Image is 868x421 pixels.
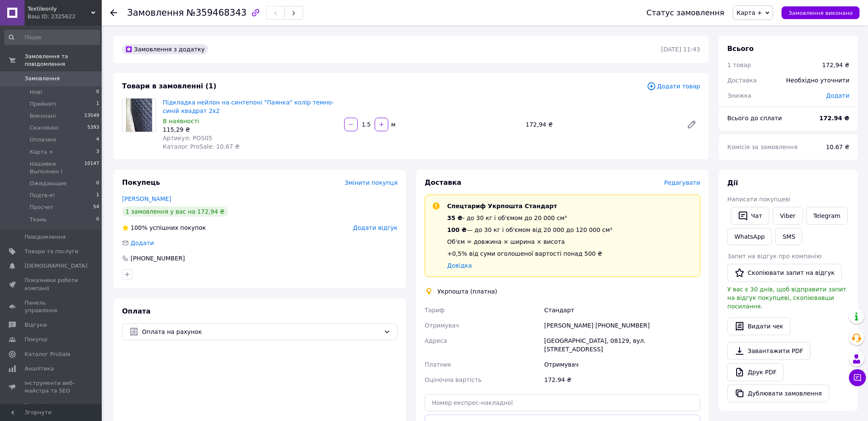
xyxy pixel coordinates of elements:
span: Каталог ProSale [25,350,70,358]
span: 35 ₴ [447,215,462,221]
span: 10147 [84,160,99,175]
div: 115,29 ₴ [163,125,337,134]
div: +0,5% від суми оголошеної вартості понад 500 ₴ [447,249,612,258]
span: 13549 [84,112,99,120]
div: 172.94 ₴ [542,372,702,387]
span: Покупці [25,336,47,343]
span: Управління сайтом [25,401,78,417]
span: 0 [96,216,99,223]
span: Оплачені [30,136,56,144]
span: Оплата [122,307,150,315]
div: 1 замовлення у вас на 172,94 ₴ [122,206,228,217]
div: Статус замовлення [646,8,724,17]
div: Отримувач [542,357,702,372]
div: Необхідно уточнити [781,71,854,90]
span: Ожидающие [30,180,67,187]
span: Подтв-е! [30,192,55,199]
span: Просчет [30,203,53,211]
span: 1 [96,192,99,199]
a: Telegram [806,207,848,225]
button: Скопіювати запит на відгук [727,264,842,282]
span: Прийняті [30,100,56,108]
input: Номер експрес-накладної [425,394,700,411]
span: Адреса [425,337,447,344]
span: У вас є 30 днів, щоб відправити запит на відгук покупцеві, скопіювавши посилання. [727,286,846,310]
button: Чат [731,207,769,225]
a: Підкладка нейлон на синтепоні "Паянка" колір темно-синій квадрат 2х2 [163,99,334,114]
button: Замовлення виконано [782,6,860,19]
span: Карта + [737,9,762,16]
span: В наявності [163,118,199,124]
input: Пошук [4,30,100,45]
div: Стандарт [542,302,702,318]
span: 100 ₴ [447,226,467,233]
span: Інструменти веб-майстра та SEO [25,379,78,395]
a: Viber [773,207,802,225]
span: 54 [93,203,99,211]
a: WhatsApp [727,228,772,245]
button: SMS [775,228,802,245]
span: Ткань [30,216,47,223]
span: [DEMOGRAPHIC_DATA] [25,262,87,270]
span: Панель управління [25,299,78,314]
div: - до 30 кг і об'ємом до 20 000 см³ [447,214,612,222]
span: Замовлення [127,8,184,18]
span: Комісія за замовлення [727,144,798,150]
span: 100% [131,224,147,231]
span: Написати покупцеві [727,196,790,203]
span: Оціночна вартість [425,376,481,383]
span: 4 [96,136,99,144]
span: Замовлення виконано [788,10,853,16]
span: 3 [96,148,99,156]
div: успішних покупок [122,223,206,232]
span: Додати [131,240,154,246]
div: [PHONE_NUMBER] [130,254,186,263]
span: Отримувач [425,322,459,329]
span: Дії [727,179,738,187]
span: Нові [30,88,42,96]
span: Товари в замовленні (1) [122,82,217,90]
span: Артикул: POS05 [163,135,212,141]
span: Аналітика [25,365,54,373]
span: Запит на відгук про компанію [727,253,821,260]
span: 0 [96,180,99,187]
span: Карта + [30,148,53,156]
span: Товари та послуги [25,248,78,255]
span: Виконані [30,112,56,120]
span: 1 [96,100,99,108]
time: [DATE] 11:43 [661,46,700,53]
a: Редагувати [683,116,700,133]
div: Укрпошта (платна) [435,287,499,296]
span: Додати відгук [353,224,398,231]
div: [GEOGRAPHIC_DATA], 08129, вул. [STREET_ADDRESS] [542,333,702,357]
span: №359468343 [186,8,247,18]
a: Завантажити PDF [727,342,810,360]
span: 5393 [87,124,99,132]
span: Textileonly [28,5,91,13]
div: — до 30 кг і об'ємом від 20 000 до 120 000 см³ [447,226,612,234]
span: Всього до сплати [727,115,782,121]
div: Замовлення з додатку [122,44,208,54]
span: Повідомлення [25,233,66,241]
span: 0 [96,88,99,96]
button: Дублювати замовлення [727,384,829,402]
span: Додати [826,92,849,99]
span: Доставка [425,178,462,186]
span: Нашивки Выполнен ! [30,160,84,175]
span: Платник [425,361,451,368]
span: 1 товар [727,62,751,68]
button: Видати чек [727,317,790,335]
a: [PERSON_NAME] [122,195,171,202]
span: Відгуки [25,321,47,329]
span: Спецтариф Укрпошта Стандарт [447,203,557,209]
div: 172,94 ₴ [822,61,849,69]
span: Оплата на рахунок [142,327,380,336]
span: 10.67 ₴ [826,144,849,150]
button: Чат з покупцем [849,369,866,386]
b: 172.94 ₴ [819,115,849,121]
span: Покупець [122,178,160,186]
div: м [389,120,396,129]
span: Редагувати [664,179,700,186]
span: Доставка [727,77,757,84]
div: 172,94 ₴ [522,119,680,130]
